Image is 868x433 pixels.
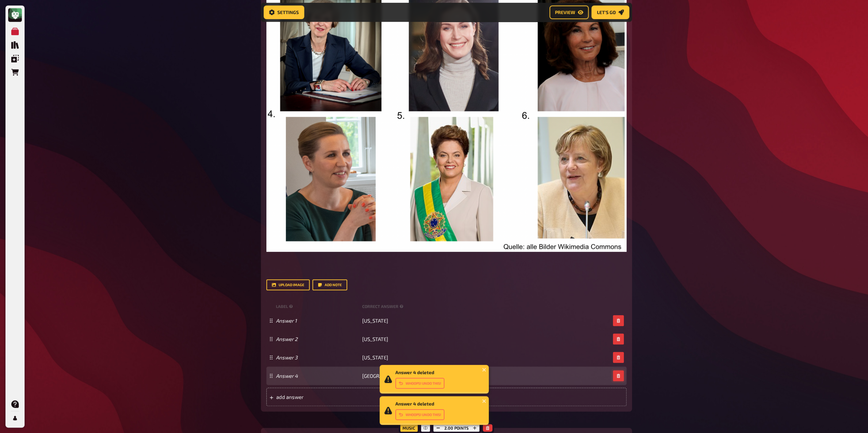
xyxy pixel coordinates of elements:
span: [US_STATE] [362,318,388,324]
i: Answer 4 [276,373,298,379]
span: [GEOGRAPHIC_DATA] [362,373,409,379]
button: Add note [312,279,347,290]
i: Answer 2 [276,336,297,342]
span: Preview [555,10,575,15]
button: upload image [266,279,310,290]
button: close [482,367,487,372]
span: add answer [276,394,382,400]
button: Settings [264,5,304,19]
i: Answer 3 [276,354,297,360]
div: Answer 4 deleted [395,401,444,420]
small: label [276,304,359,309]
button: close [482,398,487,404]
span: [US_STATE] [362,336,388,342]
i: Answer 1 [276,318,297,324]
small: correct answer [362,304,405,309]
button: Whoops! Undo this! [395,409,444,420]
span: Let's go [597,10,616,15]
button: Whoops! Undo this! [395,378,444,389]
span: [US_STATE] [362,354,388,360]
button: Preview [549,5,589,19]
button: Let's go [591,5,629,19]
span: Settings [277,10,299,15]
div: Answer 4 deleted [395,370,444,389]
